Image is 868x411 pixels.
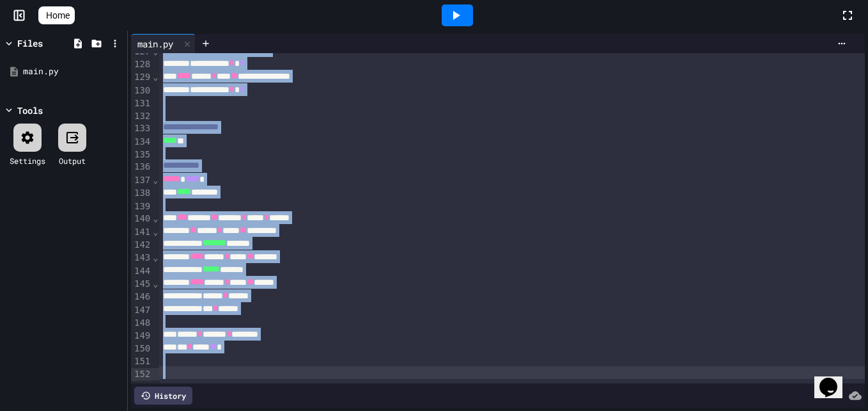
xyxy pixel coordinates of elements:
[131,304,152,317] div: 147
[131,278,152,291] div: 145
[152,46,159,56] span: Fold line
[131,226,152,239] div: 141
[38,6,75,24] a: Home
[59,155,86,166] div: Output
[134,387,192,405] div: History
[131,85,152,97] div: 130
[17,36,43,50] div: Files
[131,368,152,381] div: 152
[131,330,152,342] div: 149
[152,72,159,82] span: Fold line
[131,37,180,51] div: main.py
[152,213,159,223] span: Fold line
[131,71,152,84] div: 129
[131,342,152,355] div: 150
[152,227,159,237] span: Fold line
[131,200,152,213] div: 139
[131,161,152,173] div: 136
[131,149,152,161] div: 135
[131,136,152,149] div: 134
[10,155,45,166] div: Settings
[131,291,152,303] div: 146
[46,9,70,22] span: Home
[814,360,855,398] iframe: chat widget
[131,265,152,278] div: 144
[131,187,152,200] div: 138
[152,278,159,289] span: Fold line
[131,213,152,225] div: 140
[131,58,152,71] div: 128
[131,97,152,110] div: 131
[131,239,152,252] div: 142
[131,252,152,264] div: 143
[131,317,152,330] div: 148
[17,104,43,117] div: Tools
[152,252,159,262] span: Fold line
[131,355,152,368] div: 151
[23,65,123,78] div: main.py
[131,34,196,53] div: main.py
[131,110,152,123] div: 132
[152,175,159,185] span: Fold line
[131,174,152,187] div: 137
[131,122,152,135] div: 133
